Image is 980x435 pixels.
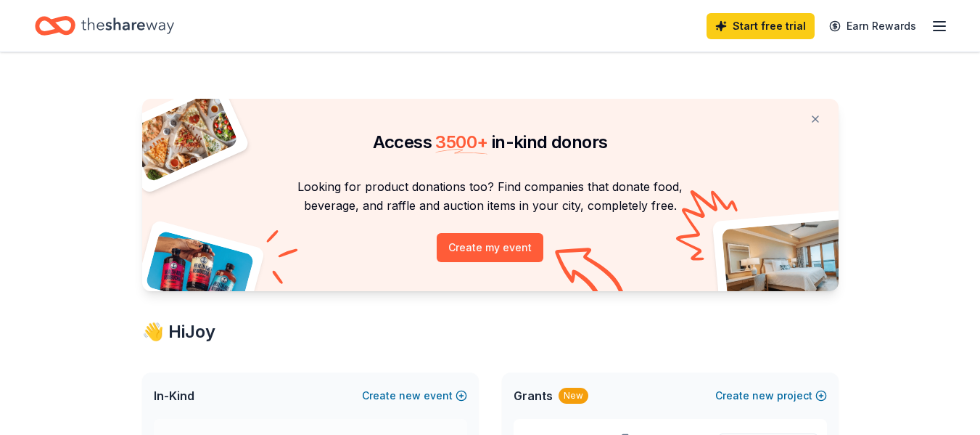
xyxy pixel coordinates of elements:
a: Home [35,9,174,43]
a: Start free trial [707,13,815,39]
p: Looking for product donations too? Find companies that donate food, beverage, and raffle and auct... [160,177,821,216]
span: new [752,387,774,404]
img: Pizza [125,90,239,183]
span: new [399,387,421,404]
div: New [559,388,588,404]
span: In-Kind [154,387,194,404]
button: Createnewproject [715,387,827,404]
img: Curvy arrow [555,248,627,302]
div: 👋 Hi Joy [142,320,839,343]
button: Create my event [437,233,543,262]
span: Grants [514,387,553,404]
span: Access in-kind donors [373,131,608,153]
button: Createnewevent [362,387,467,404]
a: Earn Rewards [820,13,925,39]
span: 3500 + [435,131,487,153]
